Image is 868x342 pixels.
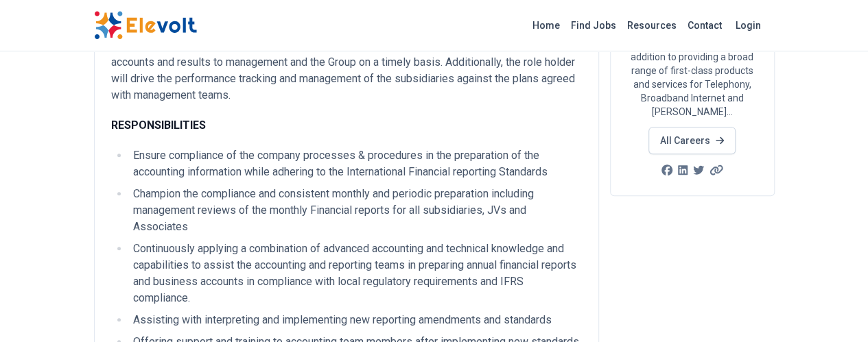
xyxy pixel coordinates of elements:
a: Resources [622,14,682,36]
li: Continuously applying a combination of advanced accounting and technical knowledge and capabiliti... [129,241,582,306]
strong: RESPONSIBILITIES [111,119,206,132]
a: Home [527,14,565,36]
a: Find Jobs [565,14,622,36]
img: Elevolt [94,11,197,40]
li: Ensure compliance of the company processes & procedures in the preparation of the accounting info... [129,147,582,180]
a: Login [727,12,769,39]
li: Champion the compliance and consistent monthly and periodic preparation including management revi... [129,186,582,235]
li: Assisting with interpreting and implementing new reporting amendments and standards [129,312,582,328]
a: All Careers [648,127,736,154]
a: Contact [682,14,727,36]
